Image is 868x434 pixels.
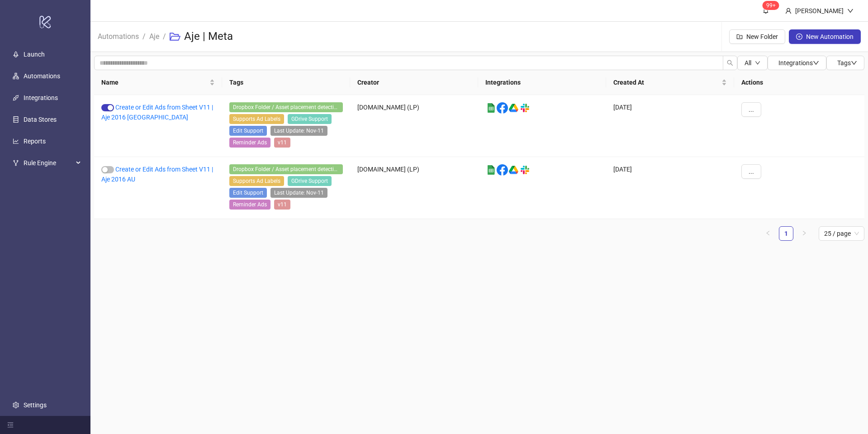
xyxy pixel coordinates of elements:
[270,126,327,136] span: Last Update: Nov-11
[101,104,213,121] a: Create or Edit Ads from Sheet V11 | Aje 2016 [GEOGRAPHIC_DATA]
[806,33,854,40] span: New Automation
[229,138,270,148] span: Reminder Ads
[755,60,760,66] span: down
[163,22,166,51] li: /
[350,95,478,157] div: [DOMAIN_NAME] (LP)
[222,70,350,95] th: Tags
[24,116,57,123] a: Data Stores
[824,227,859,240] span: 25 / page
[229,200,270,210] span: Reminder Ads
[745,59,751,67] span: All
[749,106,754,113] span: ...
[729,29,785,44] button: New Folder
[229,114,284,124] span: Supports Ad Labels
[7,422,14,428] span: menu-fold
[229,176,284,186] span: Supports Ad Labels
[837,59,857,67] span: Tags
[847,8,854,14] span: down
[613,77,720,87] span: Created At
[606,70,734,95] th: Created At
[24,72,60,80] a: Automations
[792,6,847,16] div: [PERSON_NAME]
[749,168,754,175] span: ...
[170,31,180,42] span: folder-open
[24,138,46,145] a: Reports
[779,227,793,240] a: 1
[274,200,290,210] span: v11
[746,33,778,40] span: New Folder
[763,7,769,14] span: bell
[789,29,861,44] button: New Automation
[184,29,233,44] h3: Aje | Meta
[101,77,208,87] span: Name
[797,226,811,241] button: right
[94,70,222,95] th: Name
[147,31,161,41] a: Aje
[270,188,327,198] span: Last Update: Nov-11
[13,160,19,166] span: fork
[606,95,734,157] div: [DATE]
[761,226,775,241] button: left
[802,230,807,236] span: right
[768,56,826,70] button: Integrationsdown
[350,70,478,95] th: Creator
[24,154,73,172] span: Rule Engine
[288,114,332,124] span: GDrive Support
[96,31,141,41] a: Automations
[741,102,761,117] button: ...
[778,59,819,67] span: Integrations
[274,138,290,148] span: v11
[826,56,864,70] button: Tagsdown
[229,164,343,174] span: Dropbox Folder / Asset placement detection
[851,60,857,66] span: down
[797,226,811,241] li: Next Page
[101,166,213,183] a: Create or Edit Ads from Sheet V11 | Aje 2016 AU
[24,94,58,101] a: Integrations
[813,60,819,66] span: down
[727,60,733,66] span: search
[350,157,478,219] div: [DOMAIN_NAME] (LP)
[779,226,793,241] li: 1
[785,8,792,14] span: user
[229,102,343,112] span: Dropbox Folder / Asset placement detection
[24,401,47,409] a: Settings
[763,1,779,10] sup: 1753
[229,126,267,136] span: Edit Support
[142,22,146,51] li: /
[734,70,864,95] th: Actions
[819,226,864,241] div: Page Size
[765,230,771,236] span: left
[606,157,734,219] div: [DATE]
[741,164,761,179] button: ...
[761,226,775,241] li: Previous Page
[288,176,332,186] span: GDrive Support
[736,33,743,40] span: folder-add
[796,33,802,40] span: plus-circle
[478,70,606,95] th: Integrations
[737,56,768,70] button: Alldown
[229,188,267,198] span: Edit Support
[24,51,45,58] a: Launch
